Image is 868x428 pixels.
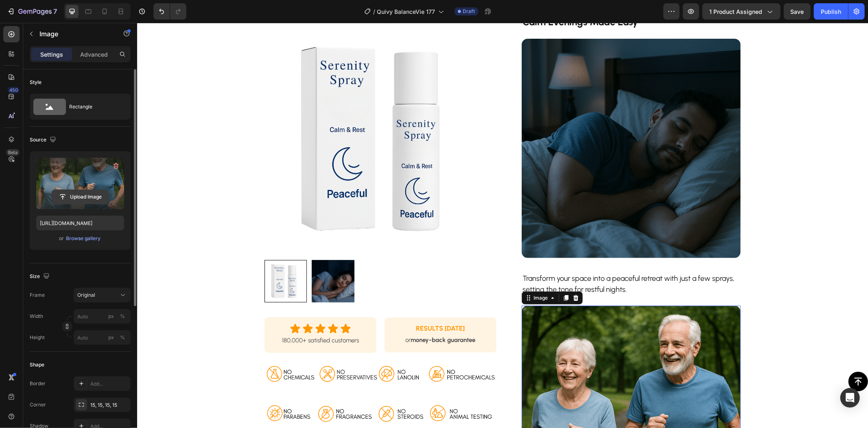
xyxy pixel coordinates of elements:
[377,7,435,16] span: Quivy BalanceVie 177
[385,249,603,273] div: Rich Text Editor. Editing area: main
[30,291,45,299] label: Frame
[52,190,109,204] button: Upload Image
[385,16,603,235] img: gempages_569184086220866581-8f7b0be1-ac2d-4063-ad9b-46c03f0d03b8.png
[74,288,131,302] button: Original
[30,79,42,86] div: Style
[39,29,109,39] p: Image
[77,291,95,299] span: Original
[784,3,811,20] button: Save
[106,311,116,321] button: %
[53,7,57,16] p: 7
[127,338,359,404] img: gempages_569184086220866581-94399e82-e287-46c2-8578-77c42072b487.png
[274,313,339,321] strong: money-back guarantee
[791,8,804,15] span: Save
[140,312,226,323] p: 180,000+ satisfied customers
[36,216,124,230] input: https://example.com/image.jpg
[709,7,762,16] span: 1 product assigned
[137,23,868,428] iframe: Design area
[3,3,61,20] button: 7
[69,97,119,116] div: Rectangle
[30,334,45,341] label: Height
[90,380,129,388] div: Add...
[108,313,114,320] div: px
[30,401,46,408] div: Corner
[66,235,101,242] div: Browse gallery
[6,149,20,156] div: Beta
[260,312,346,323] p: or
[463,8,475,15] span: Draft
[840,388,860,408] div: Open Intercom Messenger
[74,330,131,345] input: px%
[260,301,347,311] h2: RESULTS [DATE]
[30,361,44,368] div: Shape
[821,7,841,16] div: Publish
[30,380,46,387] div: Border
[106,333,116,342] button: %
[59,234,64,243] span: or
[373,7,375,16] span: /
[30,313,43,320] label: Width
[30,271,51,282] div: Size
[385,250,603,272] p: Transform your space into a peaceful retreat with just a few sprays, setting the tone for restful...
[814,3,848,20] button: Publish
[702,3,781,20] button: 1 product assigned
[395,271,412,279] div: Image
[108,334,114,341] div: px
[66,234,101,243] button: Browse gallery
[118,311,127,321] button: px
[80,50,108,59] p: Advanced
[153,3,186,20] div: Undo/Redo
[118,333,127,342] button: px
[90,402,129,409] div: 15, 15, 15, 15
[30,135,58,146] div: Source
[120,334,125,341] div: %
[8,87,20,93] div: 450
[120,313,125,320] div: %
[40,50,63,59] p: Settings
[74,309,131,324] input: px%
